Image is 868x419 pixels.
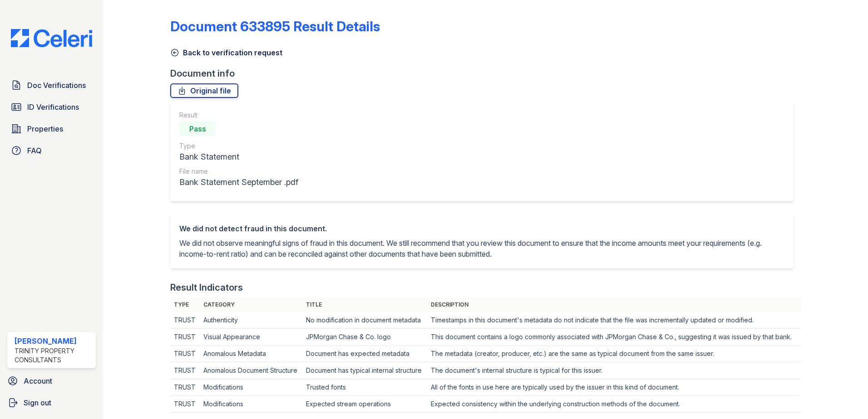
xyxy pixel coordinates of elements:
[27,145,42,156] span: FAQ
[302,329,427,346] td: JPMorgan Chase & Co. logo
[27,80,86,91] span: Doc Verifications
[427,329,801,346] td: This document contains a logo commonly associated with JPMorgan Chase & Co., suggesting it was is...
[15,346,92,365] div: Trinity Property Consultants
[24,375,52,386] span: Account
[427,379,801,396] td: All of the fonts in use here are typically used by the issuer in this kind of document.
[302,379,427,396] td: Trusted fonts
[179,167,298,176] div: File name
[7,120,96,138] a: Properties
[302,396,427,413] td: Expected stream operations
[170,379,200,396] td: TRUST
[170,83,238,98] a: Original file
[7,98,96,116] a: ID Verifications
[170,312,200,329] td: TRUST
[427,297,801,312] th: Description
[302,297,427,312] th: Title
[24,397,51,408] span: Sign out
[179,141,298,151] div: Type
[200,297,302,312] th: Category
[302,312,427,329] td: No modification in document metadata
[7,76,96,94] a: Doc Verifications
[170,297,200,312] th: Type
[179,223,784,234] div: We did not detect fraud in this document.
[170,396,200,413] td: TRUST
[200,312,302,329] td: Authenticity
[4,372,99,390] a: Account
[427,312,801,329] td: Timestamps in this document's metadata do not indicate that the file was incrementally updated or...
[427,396,801,413] td: Expected consistency within the underlying construction methods of the document.
[170,362,200,379] td: TRUST
[200,329,302,346] td: Visual Appearance
[170,47,282,58] a: Back to verification request
[170,329,200,346] td: TRUST
[200,362,302,379] td: Anomalous Document Structure
[200,379,302,396] td: Modifications
[4,394,99,412] a: Sign out
[15,336,92,346] div: [PERSON_NAME]
[179,111,298,120] div: Result
[27,123,63,134] span: Properties
[27,102,79,112] span: ID Verifications
[179,238,784,259] p: We did not observe meaningful signs of fraud in this document. We still recommend that you review...
[200,396,302,413] td: Modifications
[302,346,427,362] td: Document has expected metadata
[427,346,801,362] td: The metadata (creator, producer, etc.) are the same as typical document from the same issuer.
[302,362,427,379] td: Document has typical internal structure
[179,176,298,189] div: Bank Statement September .pdf
[170,67,801,80] div: Document info
[4,29,99,47] img: CE_Logo_Blue-a8612792a0a2168367f1c8372b55b34899dd931a85d93a1a3d3e32e68fde9ad4.png
[170,18,380,34] a: Document 633895 Result Details
[179,151,298,163] div: Bank Statement
[7,141,96,160] a: FAQ
[427,362,801,379] td: The document's internal structure is typical for this issuer.
[170,281,243,294] div: Result Indicators
[170,346,200,362] td: TRUST
[200,346,302,362] td: Anomalous Metadata
[179,122,216,136] div: Pass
